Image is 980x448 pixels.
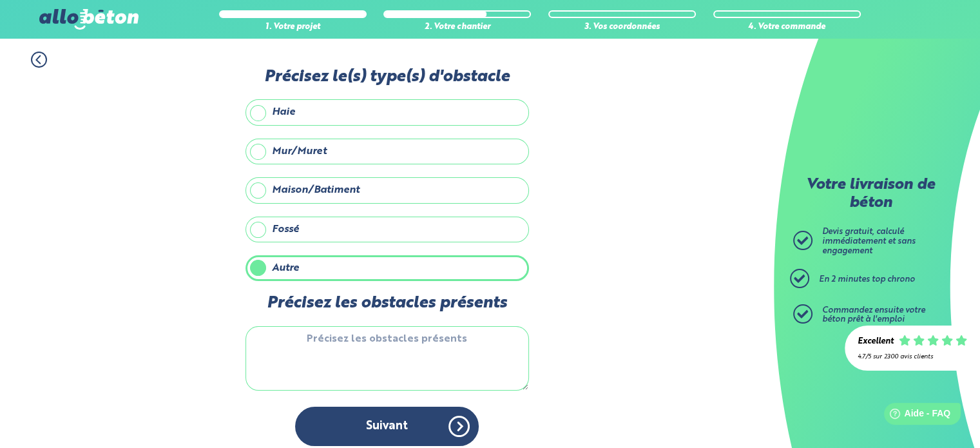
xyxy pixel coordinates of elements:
[822,306,925,324] span: Commandez ensuite votre béton prêt à l'emploi
[713,23,861,32] div: 4. Votre commande
[858,337,894,347] div: Excellent
[245,177,529,203] label: Maison/Batiment
[245,139,529,164] label: Mur/Muret
[796,177,945,212] p: Votre livraison de béton
[819,275,915,284] span: En 2 minutes top chrono
[822,228,916,255] span: Devis gratuit, calculé immédiatement et sans engagement
[245,294,529,313] label: Précisez les obstacles présents
[865,398,966,434] iframe: Help widget launcher
[245,255,529,281] label: Autre
[39,9,139,30] img: allobéton
[858,353,967,360] div: 4.7/5 sur 2300 avis clients
[219,23,367,32] div: 1. Votre projet
[245,99,529,125] label: Haie
[245,217,529,242] label: Fossé
[295,407,479,446] button: Suivant
[245,68,529,86] label: Précisez le(s) type(s) d'obstacle
[383,23,531,32] div: 2. Votre chantier
[548,23,696,32] div: 3. Vos coordonnées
